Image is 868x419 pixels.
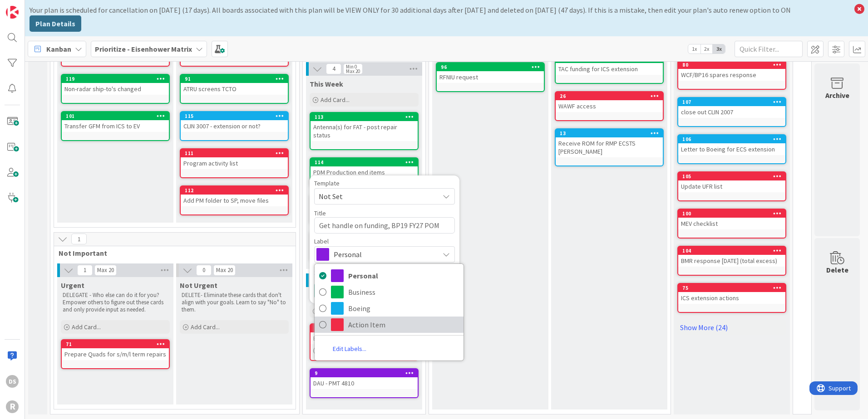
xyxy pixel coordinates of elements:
div: 91 [181,75,288,83]
div: WAWF access [556,100,663,112]
b: Prioritize - Eisenhower Matrix [95,44,192,54]
a: 115CLIN 3007 - extension or not? [180,111,289,141]
div: 112 [181,186,288,195]
span: Support [19,1,41,12]
div: 9 [315,370,418,376]
span: Kanban [46,44,71,54]
div: Receive ROM for RMP ECSTS [PERSON_NAME] [556,137,663,157]
a: Show More (24) [677,320,786,335]
div: 119Non-radar ship-to's changed [62,75,169,95]
div: 26 [560,93,663,99]
span: Business [348,285,459,299]
div: 105 [678,172,785,180]
span: Label [314,238,329,244]
div: 115CLIN 3007 - extension or not? [181,112,288,132]
div: 105 [682,173,785,180]
div: 13 [560,130,663,136]
div: 112 [185,187,288,194]
a: 75ICS extension actions [677,283,786,313]
div: TAC funding for ICS extension [556,63,663,75]
a: Business [315,284,464,300]
div: 106 [678,135,785,143]
div: 13Receive ROM for RMP ECSTS [PERSON_NAME] [556,129,663,157]
a: 101Transfer GFM from ICS to EV [61,111,170,141]
div: R [6,400,19,413]
div: Update UFR list [678,180,785,192]
a: 107close out CLIN 2007 [677,97,786,127]
div: close out CLIN 2007 [678,106,785,118]
div: Archive [825,90,849,101]
span: 2x [700,44,713,54]
span: Personal [348,269,459,283]
span: 1x [688,44,700,54]
div: Prepare Quads for s/m/l term repairs [62,348,169,360]
div: 105Update UFR list [678,172,785,192]
div: ATRU screens TCTO [181,83,288,95]
a: Personal [315,268,464,284]
div: 115 [185,113,288,119]
a: 112Add PM folder to SP, move files [180,185,289,215]
div: 82TAC funding for ICS extension [556,55,663,75]
div: 104 [678,247,785,255]
a: 106Letter to Boeing for ECS extension [677,134,786,164]
span: 3x [713,44,725,54]
a: 111Program activity list [180,148,289,178]
div: 91ATRU screens TCTO [181,75,288,95]
div: 71 [62,340,169,348]
span: Boeing [348,302,459,315]
div: Max 20 [216,268,233,273]
div: 100 [682,210,785,217]
div: 107 [682,99,785,105]
div: RFNIU request [437,71,544,83]
span: 4 [326,63,341,74]
a: 13Receive ROM for RMP ECSTS [PERSON_NAME] [555,128,664,166]
div: 96RFNIU request [437,63,544,83]
div: 91 [185,76,288,82]
div: Letter to Boeing for ECS extension [678,143,785,155]
div: 104 [682,248,785,254]
div: 80 [678,61,785,69]
span: 0 [196,265,212,276]
a: 9DAU - PMT 4810 [310,368,419,398]
span: Template [314,180,340,186]
div: 106Letter to Boeing for ECS extension [678,135,785,155]
div: 75ICS extension actions [678,284,785,304]
div: 9DAU - PMT 4810 [311,369,418,389]
div: 101Transfer GFM from ICS to EV [62,112,169,132]
span: Not Important [59,248,284,258]
div: Max 20 [97,268,114,273]
span: Personal [334,248,434,261]
div: Add PM folder to SP, move files [181,195,288,206]
span: This Week [310,79,343,88]
div: 80WCF/BP16 spares response [678,61,785,81]
div: 113 [311,113,418,121]
span: Not Urgent [180,281,217,290]
div: 112Add PM folder to SP, move files [181,186,288,206]
div: Delete [826,264,848,275]
div: 104BMR response [DATE] (total excess) [678,247,785,267]
div: 100 [678,209,785,218]
div: 80 [682,62,785,68]
a: 105Update UFR list [677,171,786,201]
div: 101 [62,112,169,120]
a: 113Antenna(s) for FAT - post repair status [310,112,419,150]
div: 107 [678,98,785,106]
a: Edit Labels... [315,341,385,357]
div: ICS extension actions [678,292,785,304]
div: Min 0 [346,64,357,69]
div: 100MEV checklist [678,209,785,229]
div: 119 [66,76,169,82]
div: 113 [315,114,418,120]
label: Title [314,209,326,217]
div: 13 [556,129,663,137]
a: 114PDM Production end items [310,157,419,187]
p: DELEGATE - Who else can do it for you? Empower others to figure out these cards and only provide ... [63,292,168,314]
textarea: Get handle on funding, BP19 FY27 POM [314,217,455,234]
a: 82TAC funding for ICS extension [555,54,664,84]
div: 113Antenna(s) for FAT - post repair status [311,113,418,141]
div: MEV checklist [678,218,785,229]
span: Add Card... [191,323,220,331]
div: 75 [682,285,785,291]
p: DELETE- Eliminate these cards that don't align with your goals. Learn to say "No" to them. [182,292,287,314]
span: 1 [71,234,87,244]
